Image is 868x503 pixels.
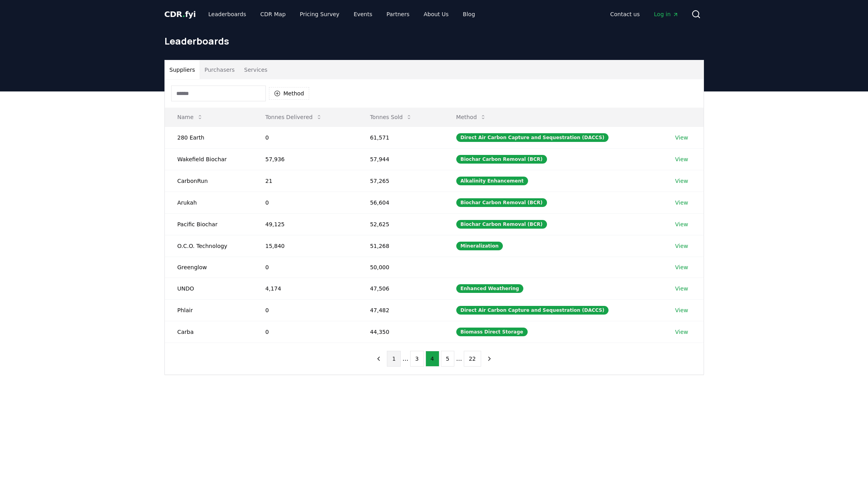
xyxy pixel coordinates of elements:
td: 61,571 [357,127,443,148]
div: Direct Air Carbon Capture and Sequestration (DACCS) [456,306,609,315]
a: Partners [380,7,416,21]
button: 5 [441,351,455,367]
button: Tonnes Delivered [259,109,329,125]
td: 0 [253,321,357,343]
a: View [675,242,688,250]
td: O.C.O. Technology [165,235,253,257]
a: Leaderboards [202,7,252,21]
div: Biomass Direct Storage [456,328,528,336]
td: 52,625 [357,213,443,235]
td: 4,174 [253,278,357,299]
a: About Us [417,7,455,21]
td: 57,936 [253,148,357,170]
span: Log in [654,10,678,18]
button: Suppliers [165,60,200,79]
td: UNDO [165,278,253,299]
button: Name [171,109,209,125]
nav: Main [202,7,481,21]
td: 280 Earth [165,127,253,148]
h1: Leaderboards [164,35,704,47]
td: 15,840 [253,235,357,257]
td: Wakefield Biochar [165,148,253,170]
a: Blog [457,7,482,21]
button: 22 [464,351,481,367]
a: View [675,177,688,185]
td: Pacific Biochar [165,213,253,235]
td: Phlair [165,299,253,321]
td: Arukah [165,192,253,213]
button: 3 [410,351,424,367]
td: 56,604 [357,192,443,213]
button: Tonnes Sold [364,109,418,125]
a: View [675,263,688,271]
a: Pricing Survey [293,7,345,21]
td: 57,265 [357,170,443,192]
td: 0 [253,299,357,321]
a: View [675,328,688,336]
a: Contact us [604,7,646,21]
a: CDR.fyi [164,9,196,20]
button: Method [269,87,310,100]
td: 51,268 [357,235,443,257]
td: 57,944 [357,148,443,170]
span: . [182,9,185,19]
div: Mineralization [456,242,503,250]
div: Enhanced Weathering [456,284,524,293]
a: View [675,199,688,207]
td: CarbonRun [165,170,253,192]
td: 47,506 [357,278,443,299]
a: View [675,220,688,228]
button: next page [483,351,496,367]
td: 0 [253,192,357,213]
button: previous page [372,351,385,367]
td: Carba [165,321,253,343]
td: Greenglow [165,257,253,278]
a: View [675,155,688,163]
div: Direct Air Carbon Capture and Sequestration (DACCS) [456,133,609,142]
td: 21 [253,170,357,192]
button: 4 [426,351,439,367]
button: 1 [387,351,401,367]
button: Method [450,109,493,125]
a: View [675,285,688,292]
td: 0 [253,257,357,278]
button: Purchasers [200,60,239,79]
div: Biochar Carbon Removal (BCR) [456,220,547,229]
a: Log in [648,7,685,21]
nav: Main [604,7,685,21]
td: 47,482 [357,299,443,321]
li: ... [456,354,462,363]
a: Events [347,7,379,21]
td: 50,000 [357,257,443,278]
td: 0 [253,127,357,148]
button: Services [239,60,272,79]
li: ... [402,354,408,363]
div: Biochar Carbon Removal (BCR) [456,155,547,164]
td: 49,125 [253,213,357,235]
div: Alkalinity Enhancement [456,177,528,185]
a: View [675,134,688,142]
span: CDR fyi [164,9,196,19]
td: 44,350 [357,321,443,343]
a: View [675,306,688,314]
a: CDR Map [254,7,292,21]
div: Biochar Carbon Removal (BCR) [456,198,547,207]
